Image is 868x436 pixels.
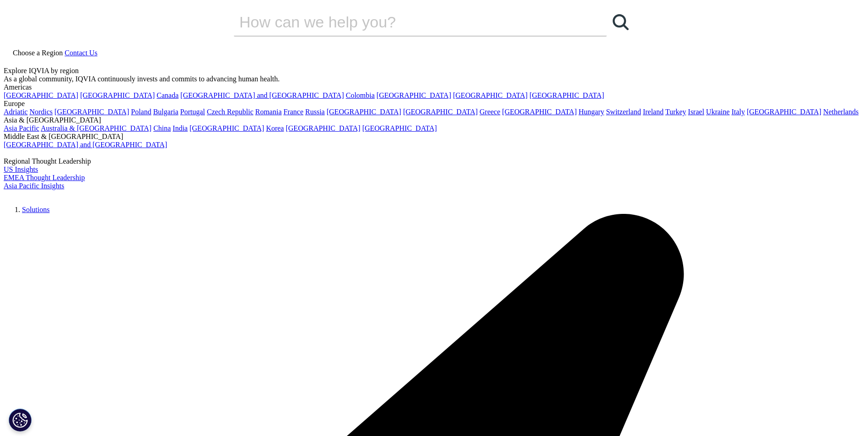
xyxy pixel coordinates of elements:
[255,108,282,116] a: Romania
[4,116,864,124] div: Asia & [GEOGRAPHIC_DATA]
[180,108,205,116] a: Portugal
[4,174,85,181] a: EMEA Thought Leadership
[305,108,325,116] a: Russia
[4,133,864,141] div: Middle East & [GEOGRAPHIC_DATA]
[529,91,604,99] a: [GEOGRAPHIC_DATA]
[153,124,171,132] a: China
[286,124,360,132] a: [GEOGRAPHIC_DATA]
[706,108,730,116] a: Ukraine
[13,49,63,57] span: Choose a Region
[480,108,500,116] a: Greece
[54,108,129,116] a: [GEOGRAPHIC_DATA]
[173,124,188,132] a: India
[29,108,53,116] a: Nordics
[153,108,178,116] a: Bulgaria
[207,108,253,116] a: Czech Republic
[732,108,745,116] a: Italy
[453,91,528,99] a: [GEOGRAPHIC_DATA]
[4,91,78,99] a: [GEOGRAPHIC_DATA]
[4,157,864,165] div: Regional Thought Leadership
[578,108,604,116] a: Hungary
[22,206,49,213] a: Solutions
[688,108,705,116] a: Israel
[4,124,39,132] a: Asia Pacific
[403,108,478,116] a: [GEOGRAPHIC_DATA]
[266,124,284,132] a: Korea
[4,75,864,83] div: As a global community, IQVIA continuously invests and commits to advancing human health.
[65,49,97,57] a: Contact Us
[41,124,151,132] a: Australia & [GEOGRAPHIC_DATA]
[4,67,864,75] div: Explore IQVIA by region
[502,108,577,116] a: [GEOGRAPHIC_DATA]
[346,91,375,99] a: Colombia
[4,100,864,108] div: Europe
[180,91,344,99] a: [GEOGRAPHIC_DATA] and [GEOGRAPHIC_DATA]
[4,182,64,190] a: Asia Pacific Insights
[4,108,27,116] a: Adriatic
[606,108,641,116] a: Switzerland
[156,91,178,99] a: Canada
[362,124,437,132] a: [GEOGRAPHIC_DATA]
[665,108,686,116] a: Turkey
[189,124,264,132] a: [GEOGRAPHIC_DATA]
[747,108,821,116] a: [GEOGRAPHIC_DATA]
[4,165,38,173] a: US Insights
[377,91,451,99] a: [GEOGRAPHIC_DATA]
[607,8,634,36] a: Search
[284,108,304,116] a: France
[643,108,663,116] a: Ireland
[823,108,858,116] a: Netherlands
[4,83,864,91] div: Americas
[9,409,32,431] button: Cookies Settings
[131,108,151,116] a: Poland
[80,91,155,99] a: [GEOGRAPHIC_DATA]
[327,108,401,116] a: [GEOGRAPHIC_DATA]
[234,8,581,36] input: Search
[613,14,629,30] svg: Search
[4,141,167,149] a: [GEOGRAPHIC_DATA] and [GEOGRAPHIC_DATA]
